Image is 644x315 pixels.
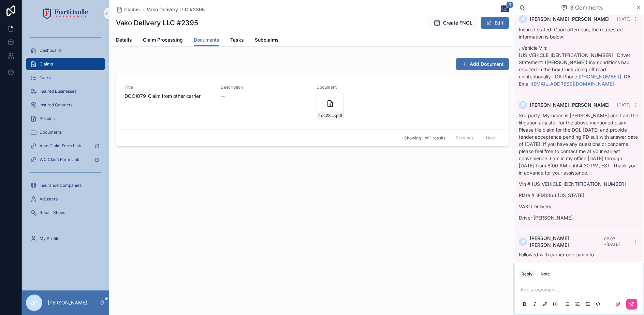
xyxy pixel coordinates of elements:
[116,75,509,130] a: TitleDOC1079-Claim from other carrierDescription--Document4cc232e5-2f25-4bc3-bae4-aecdf3d0ac1a-Va...
[519,192,639,199] p: Plate # 1FM1363 [US_STATE]
[530,16,610,22] span: [PERSON_NAME] [PERSON_NAME]
[501,5,509,14] button: 3
[116,34,132,47] a: Details
[40,236,59,241] span: My Profile
[617,102,630,107] span: [DATE]
[116,18,198,28] h1: Vako Delivery LLC #2395
[40,89,76,94] span: Insured Businesses
[519,203,639,210] p: VAKO Delivery
[26,207,105,219] a: Repair Shops
[40,102,72,108] span: Insured Contacts
[221,85,309,90] span: Description
[521,239,526,244] span: JP
[521,102,526,108] span: JP
[521,16,526,22] span: JP
[125,93,213,100] span: DOC1079-Claim from other carrier
[481,17,509,29] button: Edit
[519,26,639,40] p: Insured stated: Good afternoon, the requested information is below:
[506,1,513,8] span: 3
[124,6,140,13] span: Claims
[26,99,105,111] a: Insured Contacts
[26,72,105,84] a: Tasks
[26,85,105,97] a: Insured Businesses
[519,252,594,257] span: Followed with carrier on claim info
[31,299,38,307] span: JP
[519,112,639,176] p: 3rd party: My name is [PERSON_NAME] and I am the litigation adjuster for the above mentioned clai...
[43,8,88,19] img: App logo
[40,183,82,188] span: Insurance Companies
[40,48,61,53] span: Dashboard
[125,85,213,90] span: Title
[604,236,620,247] span: 09:07 • [DATE]
[40,157,79,162] span: WC Claim Form Link
[617,16,630,21] span: [DATE]
[519,270,535,278] button: Reply
[519,180,639,187] p: Vin # [US_VEHICLE_IDENTIFICATION_NUMBER]
[541,271,550,277] div: Note
[26,153,105,166] a: WC Claim Form Link
[26,140,105,152] a: Auto Claim Form Link
[116,36,132,43] span: Details
[40,75,51,80] span: Tasks
[147,6,205,13] a: Vako Delivery LLC #2395
[538,270,553,278] button: Note
[194,36,219,43] span: Documents
[40,196,58,202] span: Adjusters
[116,6,140,13] a: Claims
[40,130,62,135] span: Documents
[255,34,279,47] a: Subclaims
[143,34,183,47] a: Claim Processing
[519,214,639,221] p: Driver [PERSON_NAME]
[230,36,244,43] span: Tasks
[456,58,509,70] button: Add Document
[532,81,614,87] a: [EMAIL_ADDRESS][DOMAIN_NAME]
[443,19,472,26] span: Create FNOL
[26,44,105,57] a: Dashboard
[22,27,109,254] div: scrollable content
[317,85,405,90] span: Document
[40,116,55,121] span: Policies
[26,58,105,70] a: Claims
[26,126,105,138] a: Documents
[221,93,225,100] span: --
[230,34,244,47] a: Tasks
[519,44,639,87] p: . Vehicle Vin: [US_VEHICLE_IDENTIFICATION_NUMBER] . Driver Statement: ([PERSON_NAME]) Icy conditi...
[26,179,105,192] a: Insurance Companies
[570,3,603,12] span: 3 Comments
[404,135,445,141] span: Showing 1 of 1 results
[40,143,81,149] span: Auto Claim Form Link
[530,102,610,108] span: [PERSON_NAME] [PERSON_NAME]
[579,74,621,79] a: [PHONE_NUMBER]
[26,193,105,205] a: Adjusters
[194,34,219,47] a: Documents
[40,210,65,215] span: Repair Shops
[48,299,87,306] p: [PERSON_NAME]
[530,235,604,249] span: [PERSON_NAME] [PERSON_NAME]
[26,232,105,245] a: My Profile
[255,36,279,43] span: Subclaims
[143,36,183,43] span: Claim Processing
[335,113,342,118] span: .pdf
[318,113,335,118] span: 4cc232e5-2f25-4bc3-bae4-aecdf3d0ac1a-Vako
[428,17,478,29] button: Create FNOL
[40,61,53,67] span: Claims
[26,112,105,125] a: Policies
